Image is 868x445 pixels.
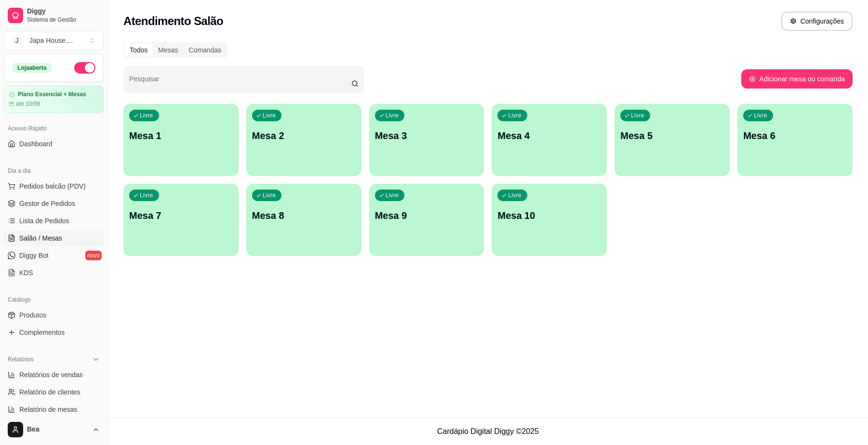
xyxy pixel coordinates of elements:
[4,265,104,280] a: KDS
[263,191,276,199] p: Livre
[19,310,46,320] span: Produtos
[123,13,223,29] h2: Atendimento Salão
[19,216,69,226] span: Lista de Pedidos
[737,104,853,176] button: LivreMesa 6
[375,129,479,142] p: Mesa 3
[19,199,75,208] span: Gestor de Pedidos
[124,43,153,57] div: Todos
[140,112,153,119] p: Livre
[19,370,83,380] span: Relatórios de vendas
[252,209,356,222] p: Mesa 8
[129,78,351,88] input: Pesquisar
[497,129,601,142] p: Mesa 4
[369,104,484,176] button: LivreMesa 3
[4,418,104,441] button: Bea
[4,86,104,113] a: Plano Essencial + Mesasaté 10/09
[184,43,227,57] div: Comandas
[123,184,239,256] button: LivreMesa 7
[4,248,104,263] a: Diggy Botnovo
[129,209,233,222] p: Mesa 7
[4,196,104,211] a: Gestor de Pedidos
[492,104,607,176] button: LivreMesa 4
[19,181,86,191] span: Pedidos balcão (PDV)
[375,209,479,222] p: Mesa 9
[129,129,233,142] p: Mesa 1
[508,112,521,119] p: Livre
[4,307,104,323] a: Produtos
[19,387,80,397] span: Relatório de clientes
[12,63,52,73] div: Loja aberta
[19,405,78,414] span: Relatório de mesas
[153,43,183,57] div: Mesas
[620,129,724,142] p: Mesa 5
[492,184,607,256] button: LivreMesa 10
[74,62,95,74] button: Alterar Status
[246,184,361,256] button: LivreMesa 8
[123,104,239,176] button: LivreMesa 1
[19,251,49,260] span: Diggy Bot
[27,425,88,434] span: Bea
[386,112,399,119] p: Livre
[4,367,104,382] a: Relatórios de vendas
[108,418,868,445] footer: Cardápio Digital Diggy © 2025
[631,112,644,119] p: Livre
[19,139,53,149] span: Dashboard
[4,163,104,178] div: Dia a dia
[4,121,104,136] div: Acesso Rápido
[19,328,65,337] span: Complementos
[614,104,730,176] button: LivreMesa 5
[754,112,767,119] p: Livre
[27,16,100,24] span: Sistema de Gestão
[4,384,104,400] a: Relatório de clientes
[4,31,104,50] button: Select a team
[781,12,853,31] button: Configurações
[19,233,62,243] span: Salão / Mesas
[508,191,521,199] p: Livre
[741,69,853,89] button: Adicionar mesa ou comanda
[386,191,399,199] p: Livre
[369,184,484,256] button: LivreMesa 9
[743,129,847,142] p: Mesa 6
[4,178,104,194] button: Pedidos balcão (PDV)
[27,7,100,16] span: Diggy
[8,356,34,363] span: Relatórios
[4,402,104,417] a: Relatório de mesas
[140,191,153,199] p: Livre
[12,36,22,45] span: J
[18,91,86,98] article: Plano Essencial + Mesas
[4,4,104,27] a: DiggySistema de Gestão
[4,292,104,307] div: Catálogo
[4,325,104,340] a: Complementos
[4,136,104,152] a: Dashboard
[19,268,33,278] span: KDS
[246,104,361,176] button: LivreMesa 2
[4,230,104,246] a: Salão / Mesas
[263,112,276,119] p: Livre
[29,36,73,45] div: Japa House. ...
[16,100,40,108] article: até 10/09
[252,129,356,142] p: Mesa 2
[4,213,104,229] a: Lista de Pedidos
[497,209,601,222] p: Mesa 10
